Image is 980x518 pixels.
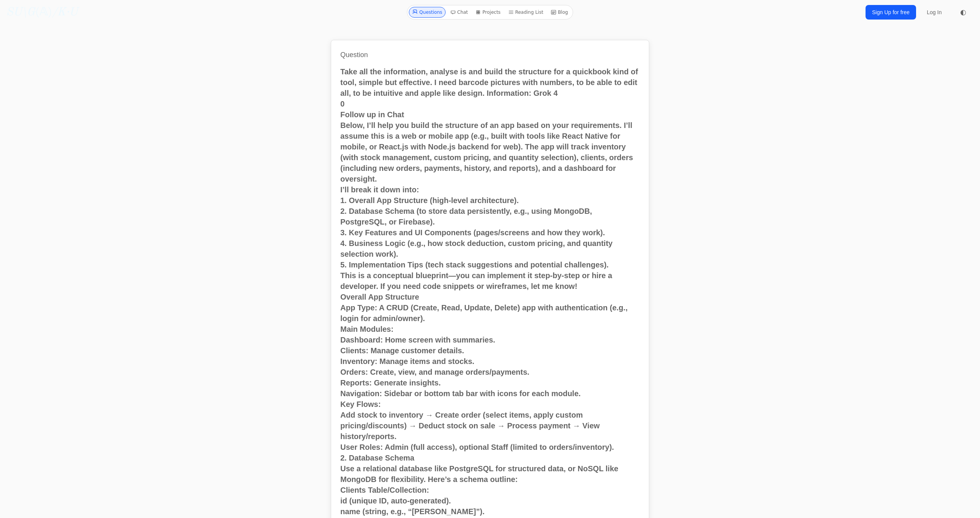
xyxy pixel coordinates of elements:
[6,5,78,19] a: SU\G(𝔸)/K·U
[960,9,966,16] span: ◐
[340,302,640,463] p: App Type: A CRUD (Create, Read, Update, Delete) app with authentication (e.g., login for admin/ow...
[447,7,471,18] a: Chat
[340,49,640,60] h1: Question
[6,7,35,18] i: SU\G
[340,270,640,292] p: This is a conceptual blueprint—you can implement it step-by-step or hire a developer. If you need...
[340,292,640,302] li: Overall App Structure
[955,5,971,20] button: ◐
[472,7,503,18] a: Projects
[548,7,571,18] a: Blog
[340,109,640,184] p: Follow up in Chat Below, I’ll help you build the structure of an app based on your requirements. ...
[340,66,640,98] p: Take all the information, analyse is and build the structure for a quickbook kind of tool, simple...
[922,5,946,19] a: Log In
[505,7,547,18] a: Reading List
[52,7,78,18] i: /K·U
[866,5,916,20] a: Sign Up for free
[409,7,446,18] a: Questions
[340,463,640,485] p: Use a relational database like PostgreSQL for structured data, or NoSQL like MongoDB for flexibil...
[340,184,640,270] p: I’ll break it down into: 1. Overall App Structure (high-level architecture). 2. Database Schema (...
[340,98,640,109] p: 0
